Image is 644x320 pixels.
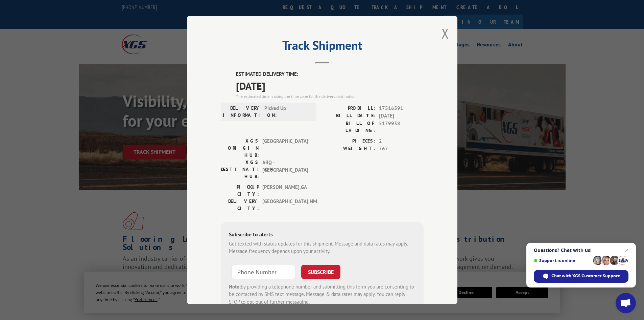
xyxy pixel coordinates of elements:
[232,265,296,279] input: Phone Number
[551,273,620,279] span: Chat with XGS Customer Support
[221,137,259,159] label: XGS ORIGIN HUB:
[236,70,424,78] label: ESTIMATED DELIVERY TIME:
[221,41,424,54] h2: Track Shipment
[221,184,259,198] label: PICKUP CITY:
[223,105,261,119] label: DELIVERY INFORMATION:
[379,120,424,134] span: 5179938
[229,283,241,290] strong: Note:
[236,93,424,100] div: The estimated time is using the time zone for the delivery destination.
[534,270,628,283] span: Chat with XGS Customer Support
[322,137,376,145] label: PIECES:
[379,145,424,153] span: 767
[322,105,376,112] label: PROBILL:
[221,159,259,180] label: XGS DESTINATION HUB:
[229,240,415,255] div: Get texted with status updates for this shipment. Message and data rates may apply. Message frequ...
[379,137,424,145] span: 2
[301,265,340,279] button: SUBSCRIBE
[262,159,308,180] span: ABQ - [GEOGRAPHIC_DATA]
[262,137,308,159] span: [GEOGRAPHIC_DATA]
[534,248,628,253] span: Questions? Chat with us!
[616,293,636,313] a: Open chat
[229,230,415,240] div: Subscribe to alerts
[221,198,259,212] label: DELIVERY CITY:
[262,184,308,198] span: [PERSON_NAME] , GA
[379,105,424,112] span: 17516591
[379,112,424,120] span: [DATE]
[322,112,376,120] label: BILL DATE:
[322,120,376,134] label: BILL OF LADING:
[262,198,308,212] span: [GEOGRAPHIC_DATA] , NM
[442,24,449,42] button: Close modal
[534,258,591,263] span: Support is online
[322,145,376,153] label: WEIGHT:
[229,283,415,306] div: by providing a telephone number and submitting this form you are consenting to be contacted by SM...
[264,105,310,119] span: Picked Up
[236,78,424,93] span: [DATE]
